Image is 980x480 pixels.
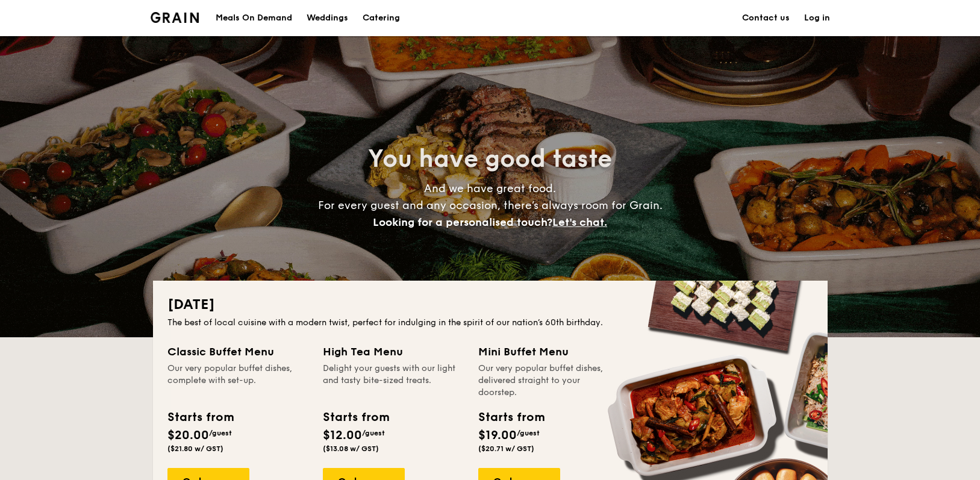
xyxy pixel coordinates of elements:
div: Mini Buffet Menu [478,343,619,360]
div: Classic Buffet Menu [167,343,308,360]
span: You have good taste [368,145,612,173]
span: /guest [209,429,232,437]
div: Starts from [167,408,233,426]
h2: [DATE] [167,295,813,314]
span: /guest [362,429,385,437]
span: $19.00 [478,428,517,443]
a: Logotype [151,12,199,23]
span: ($20.71 w/ GST) [478,444,534,453]
span: Looking for a personalised touch? [373,216,552,229]
span: $20.00 [167,428,209,443]
span: ($13.08 w/ GST) [323,444,379,453]
span: ($21.80 w/ GST) [167,444,223,453]
div: Delight your guests with our light and tasty bite-sized treats. [323,363,464,399]
div: Starts from [478,408,544,426]
span: /guest [517,429,540,437]
div: Starts from [323,408,389,426]
div: The best of local cuisine with a modern twist, perfect for indulging in the spirit of our nation’... [167,317,813,329]
span: Let's chat. [552,216,607,229]
div: Our very popular buffet dishes, delivered straight to your doorstep. [478,363,619,399]
span: And we have great food. For every guest and any occasion, there’s always room for Grain. [318,182,663,229]
div: Our very popular buffet dishes, complete with set-up. [167,363,308,399]
div: High Tea Menu [323,343,464,360]
img: Grain [151,12,199,23]
span: $12.00 [323,428,362,443]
